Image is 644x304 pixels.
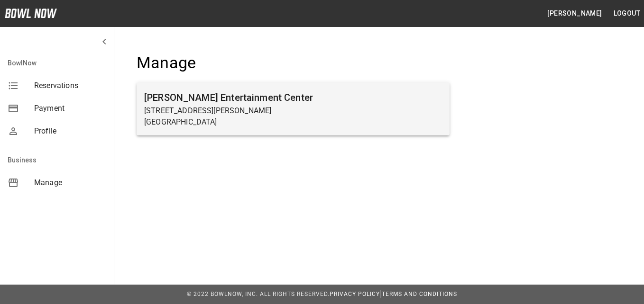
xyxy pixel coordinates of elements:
[34,80,106,91] span: Reservations
[5,9,57,18] img: logo
[382,291,457,297] a: Terms and Conditions
[187,291,330,297] span: © 2022 BowlNow, Inc. All Rights Reserved.
[34,103,106,114] span: Payment
[137,53,450,73] h4: Manage
[34,177,106,188] span: Manage
[144,116,442,128] p: [GEOGRAPHIC_DATA]
[144,105,442,116] p: [STREET_ADDRESS][PERSON_NAME]
[610,5,644,22] button: Logout
[34,125,106,137] span: Profile
[543,5,606,22] button: [PERSON_NAME]
[330,291,380,297] a: Privacy Policy
[144,90,442,105] h6: [PERSON_NAME] Entertainment Center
